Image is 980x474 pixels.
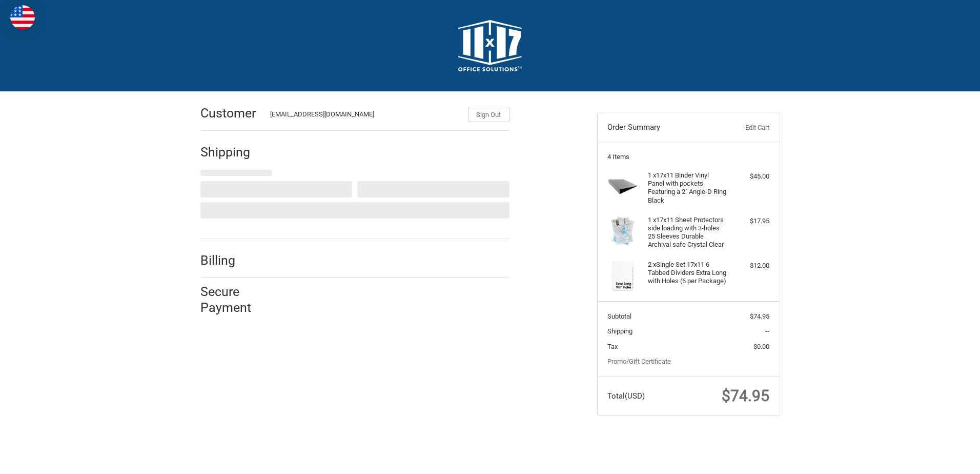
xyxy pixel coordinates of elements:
[607,123,719,133] h3: Order Summary
[607,312,631,320] span: Subtotal
[607,327,632,335] span: Shipping
[468,107,509,122] button: Sign Out
[200,252,260,268] h2: Billing
[200,105,260,121] h2: Customer
[648,261,726,286] h4: 2 x Single Set 17x11 6 Tabbed Dividers Extra Long with Holes (6 per Package)
[719,123,769,133] a: Edit Cart
[607,343,618,350] span: Tax
[648,216,726,249] h4: 1 x 17x11 Sheet Protectors side loading with 3-holes 25 Sleeves Durable Archival safe Crystal Clear
[750,312,769,320] span: $74.95
[458,20,522,71] img: 11x17.com
[765,327,769,335] span: --
[648,171,726,205] h4: 1 x 17x11 Binder Vinyl Panel with pockets Featuring a 2" Angle-D Ring Black
[607,391,645,401] span: Total (USD)
[607,358,671,365] a: Promo/Gift Certificate
[270,109,458,122] div: [EMAIL_ADDRESS][DOMAIN_NAME]
[607,153,769,161] h3: 4 Items
[729,216,769,226] div: $17.95
[729,171,769,182] div: $45.00
[10,5,35,30] img: duty and tax information for United States
[753,343,769,350] span: $0.00
[200,284,270,316] h2: Secure Payment
[722,387,769,405] span: $74.95
[729,261,769,271] div: $12.00
[200,144,260,160] h2: Shipping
